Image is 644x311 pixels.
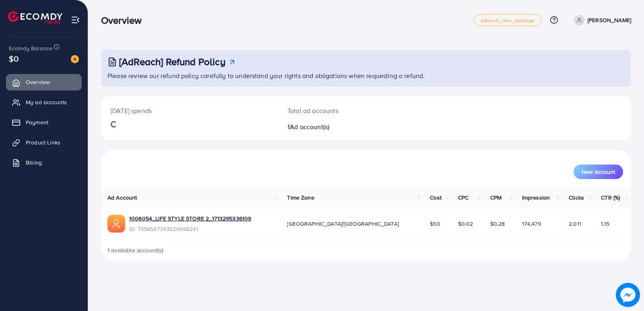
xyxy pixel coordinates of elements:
[6,74,82,90] a: Overview
[26,118,48,126] span: Payment
[287,220,399,228] span: [GEOGRAPHIC_DATA]/[GEOGRAPHIC_DATA]
[588,15,631,25] p: [PERSON_NAME]
[458,194,469,202] span: CPC
[430,194,442,202] span: Cost
[287,194,314,202] span: Time Zone
[101,14,148,26] h3: Overview
[287,123,400,131] h2: 1
[574,165,623,179] button: New Account
[569,220,581,228] span: 2,011
[481,18,535,23] span: adreach_new_package
[6,94,82,110] a: My ad accounts
[26,78,50,86] span: Overview
[107,194,137,202] span: Ad Account
[9,44,52,52] span: Ecomdy Balance
[71,15,80,25] img: menu
[290,122,329,131] span: Ad account(s)
[458,220,473,228] span: $0.02
[111,106,268,115] p: [DATE] spends
[6,154,82,171] a: Billing
[129,225,251,233] span: ID: 7358547343526068241
[26,138,60,146] span: Product Links
[71,55,79,63] img: image
[601,194,620,202] span: CTR (%)
[490,194,502,202] span: CPM
[490,220,505,228] span: $0.28
[571,15,631,25] a: [PERSON_NAME]
[522,194,550,202] span: Impression
[6,134,82,150] a: Product Links
[582,169,615,175] span: New Account
[601,220,609,228] span: 1.15
[26,98,67,106] span: My ad accounts
[8,11,62,24] img: logo
[287,106,400,115] p: Total ad accounts
[430,220,440,228] span: $50
[119,56,225,68] h3: [AdReach] Refund Policy
[129,214,251,222] a: 1006054_LIFE STYLE STORE 2_1713295336109
[522,220,541,228] span: 174,479
[474,14,541,26] a: adreach_new_package
[569,194,584,202] span: Clicks
[107,215,125,233] img: ic-ads-acc.e4c84228.svg
[107,71,626,80] p: Please review our refund policy carefully to understand your rights and obligations when requesti...
[26,159,42,167] span: Billing
[9,53,19,64] span: $0
[107,246,164,254] span: 1 available account(s)
[616,283,640,307] img: image
[6,114,82,130] a: Payment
